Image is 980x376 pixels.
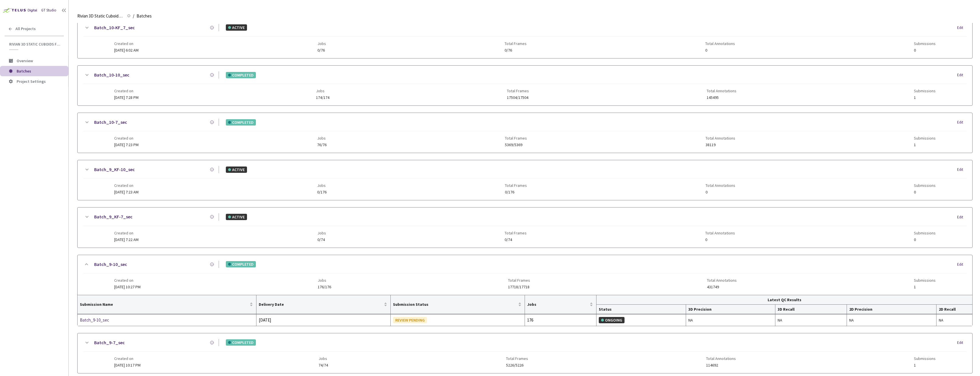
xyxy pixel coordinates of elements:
span: [DATE] 7:23 PM [114,142,139,147]
span: Submission Status [393,302,517,307]
span: Total Frames [505,231,527,235]
span: Batches [17,68,31,74]
span: 17718/17718 [508,285,530,289]
span: 0/74 [505,238,527,242]
div: NA [939,317,970,323]
div: ACTIVE [226,24,247,31]
span: 114692 [706,363,736,367]
span: Created on [114,136,139,140]
span: 0 [914,190,936,194]
li: / [133,13,134,19]
th: 3D Precision [686,305,776,314]
span: Total Annotations [705,231,735,235]
th: Submission Status [391,295,525,314]
span: Total Frames [505,183,527,188]
a: Batch_9-10_sec [94,261,127,268]
span: 17504/17504 [507,95,529,100]
div: NA [778,317,844,323]
div: GT Studio [41,7,56,13]
span: 0/176 [317,190,327,194]
span: Created on [114,278,141,283]
span: 1 [914,95,936,100]
span: 5369/5369 [505,143,527,147]
a: Batch_10-KF_7_sec [94,24,135,31]
span: 145495 [707,95,736,100]
span: Batches [137,13,152,19]
span: 76/76 [317,143,327,147]
th: 2D Recall [936,305,972,314]
div: Edit [957,214,967,220]
span: 176/176 [318,285,331,289]
span: Jobs [319,356,328,361]
span: Jobs [317,231,326,235]
span: Jobs [317,136,327,140]
span: Total Annotations [707,89,736,93]
span: Total Frames [508,278,530,283]
span: Submissions [914,183,936,188]
span: [DATE] 7:22 AM [114,237,139,242]
span: Submission Name [80,302,248,307]
span: Jobs [527,302,588,307]
div: COMPLETED [226,119,256,126]
span: 0 [706,190,735,194]
div: ACTIVE [226,167,247,173]
span: Total Frames [505,136,527,140]
span: [DATE] 7:23 AM [114,189,139,195]
div: ACTIVE [226,214,247,220]
div: Batch_9_KF-10_secACTIVEEditCreated on[DATE] 7:23 AMJobs0/176Total Frames0/176Total Annotations0Su... [78,160,972,200]
span: Jobs [316,89,329,93]
span: Total Frames [506,356,528,361]
th: Status [596,305,686,314]
div: ONGOING [599,317,625,323]
th: Latest QC Results [596,295,972,305]
span: Jobs [318,278,331,283]
span: Delivery Date [259,302,383,307]
th: 3D Recall [775,305,847,314]
span: 5226/5226 [506,363,528,367]
span: Total Annotations [706,136,735,140]
div: NA [849,317,934,323]
div: 176 [527,317,594,324]
span: Created on [114,41,139,46]
span: Created on [114,89,139,93]
div: Batch_10-7_secCOMPLETEDEditCreated on[DATE] 7:23 PMJobs76/76Total Frames5369/5369Total Annotation... [78,113,972,153]
a: Batch_9_KF-7_sec [94,213,133,220]
span: [DATE] 10:17 PM [114,363,141,368]
span: 0/76 [505,48,527,52]
div: Edit [957,72,967,78]
span: 74/74 [319,363,328,367]
div: COMPLETED [226,261,256,267]
span: Rivian 3D Static Cuboids fixed[2024-25] [77,13,124,19]
span: Total Frames [507,89,529,93]
div: Edit [957,120,967,125]
div: Batch_9_KF-7_secACTIVEEditCreated on[DATE] 7:22 AMJobs0/74Total Frames0/74Total Annotations0Submi... [78,207,972,247]
span: Project Settings [17,79,46,84]
span: Rivian 3D Static Cuboids fixed[2024-25] [9,42,60,47]
div: Batch_10-10_secCOMPLETEDEditCreated on[DATE] 7:28 PMJobs174/174Total Frames17504/17504Total Annot... [78,66,972,105]
span: Created on [114,183,139,188]
span: Submissions [914,356,936,361]
th: Submission Name [78,295,256,314]
a: Batch_10-10_sec [94,71,129,79]
span: 431749 [707,285,737,289]
a: Batch_9-7_sec [94,339,125,346]
div: NA [688,317,773,323]
span: [DATE] 6:02 AM [114,48,139,53]
span: 0/76 [317,48,326,52]
span: All Projects [15,26,36,31]
div: Edit [957,262,967,267]
div: COMPLETED [226,339,256,346]
span: Total Annotations [706,183,735,188]
span: [DATE] 7:28 PM [114,95,139,100]
th: Jobs [525,295,596,314]
a: Batch_9-10_sec [80,317,141,324]
div: Batch_10-KF_7_secACTIVEEditCreated on[DATE] 6:02 AMJobs0/76Total Frames0/76Total Annotations0Subm... [78,18,972,58]
span: Created on [114,356,141,361]
span: 38119 [706,143,735,147]
div: Edit [957,340,967,346]
span: Submissions [914,41,936,46]
div: Edit [957,167,967,173]
span: Created on [114,231,139,235]
div: [DATE] [259,317,388,324]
